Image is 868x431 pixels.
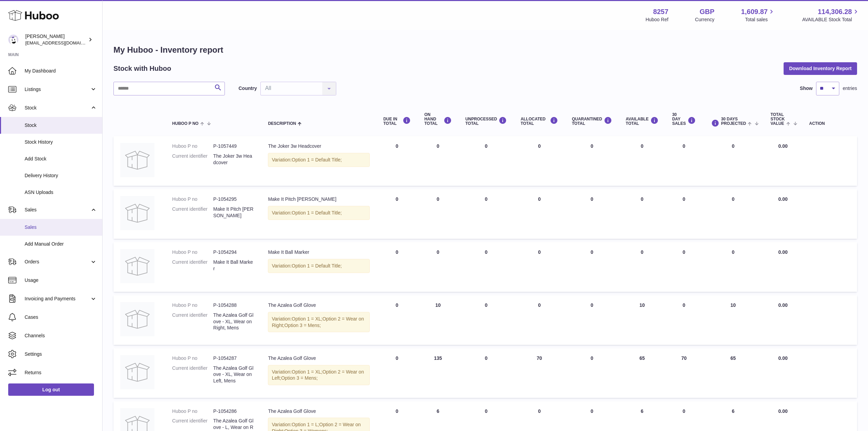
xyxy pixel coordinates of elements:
[778,408,788,414] span: 0.00
[703,295,764,345] td: 10
[268,312,369,332] div: Variation:
[25,68,97,74] span: My Dashboard
[459,242,514,292] td: 0
[377,242,418,292] td: 0
[172,312,213,331] dt: Current identifier
[591,143,593,149] span: 0
[695,16,715,23] div: Currency
[25,40,100,45] span: [EMAIL_ADDRESS][DOMAIN_NAME]
[239,85,257,92] label: Country
[268,355,369,362] div: The Azalea Golf Glove
[377,295,418,345] td: 0
[25,156,97,162] span: Add Stock
[703,136,764,186] td: 0
[377,348,418,398] td: 0
[591,249,593,255] span: 0
[268,249,369,256] div: Make It Ball Marker
[172,355,213,362] dt: Huboo P no
[25,105,90,111] span: Stock
[802,16,860,23] span: AVAILABLE Stock Total
[520,117,558,126] div: ALLOCATED Total
[514,189,565,239] td: 0
[292,157,342,162] span: Option 1 = Default Title;
[213,143,254,149] dd: P-1057449
[665,136,703,186] td: 0
[672,113,696,126] div: 30 DAY SALES
[721,117,746,126] span: 30 DAYS PROJECTED
[25,189,97,196] span: ASN Uploads
[268,121,296,126] span: Description
[800,85,813,92] label: Show
[377,136,418,186] td: 0
[172,121,199,126] span: Huboo P no
[113,64,171,73] h2: Stock with Huboo
[284,323,321,328] span: Option 3 = Mens;
[703,189,764,239] td: 0
[8,383,94,396] a: Log out
[213,196,254,203] dd: P-1054295
[120,143,154,177] img: product image
[213,312,254,331] dd: The Azalea Golf Glove - XL, Wear on Right, Mens
[268,153,369,167] div: Variation:
[459,136,514,186] td: 0
[25,207,90,213] span: Sales
[591,302,593,308] span: 0
[572,117,612,126] div: QUARANTINED Total
[377,189,418,239] td: 0
[619,348,665,398] td: 65
[619,295,665,345] td: 10
[514,242,565,292] td: 0
[213,259,254,272] dd: Make It Ball Marker
[172,153,213,166] dt: Current identifier
[843,85,857,92] span: entries
[665,189,703,239] td: 0
[778,249,788,255] span: 0.00
[213,153,254,166] dd: The Joker 3w Headcover
[25,314,97,321] span: Cases
[120,302,154,336] img: product image
[741,7,776,23] a: 1,609.87 Total sales
[784,62,857,75] button: Download Inventory Report
[268,365,369,386] div: Variation:
[700,7,714,16] strong: GBP
[418,242,459,292] td: 0
[514,136,565,186] td: 0
[778,196,788,202] span: 0.00
[25,139,97,145] span: Stock History
[172,249,213,256] dt: Huboo P no
[383,117,411,126] div: DUE IN TOTAL
[268,196,369,203] div: Make It Pitch [PERSON_NAME]
[818,7,852,16] span: 114,306.28
[172,143,213,149] dt: Huboo P no
[703,348,764,398] td: 65
[514,348,565,398] td: 70
[25,296,90,302] span: Invoicing and Payments
[292,263,342,269] span: Option 1 = Default Title;
[665,348,703,398] td: 70
[292,210,342,215] span: Option 1 = Default Title;
[665,295,703,345] td: 0
[591,196,593,202] span: 0
[25,122,97,129] span: Stock
[213,302,254,309] dd: P-1054288
[619,189,665,239] td: 0
[120,249,154,283] img: product image
[213,206,254,219] dd: Make It Pitch [PERSON_NAME]
[25,86,90,93] span: Listings
[25,172,97,179] span: Delivery History
[25,369,97,376] span: Returns
[268,206,369,220] div: Variation:
[424,113,452,126] div: ON HAND Total
[778,143,788,149] span: 0.00
[418,189,459,239] td: 0
[459,348,514,398] td: 0
[172,206,213,219] dt: Current identifier
[646,16,668,23] div: Huboo Ref
[25,224,97,231] span: Sales
[268,408,369,415] div: The Azalea Golf Glove
[771,113,785,126] span: Total stock value
[172,302,213,309] dt: Huboo P no
[802,7,860,23] a: 114,306.28 AVAILABLE Stock Total
[741,7,768,16] span: 1,609.87
[459,295,514,345] td: 0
